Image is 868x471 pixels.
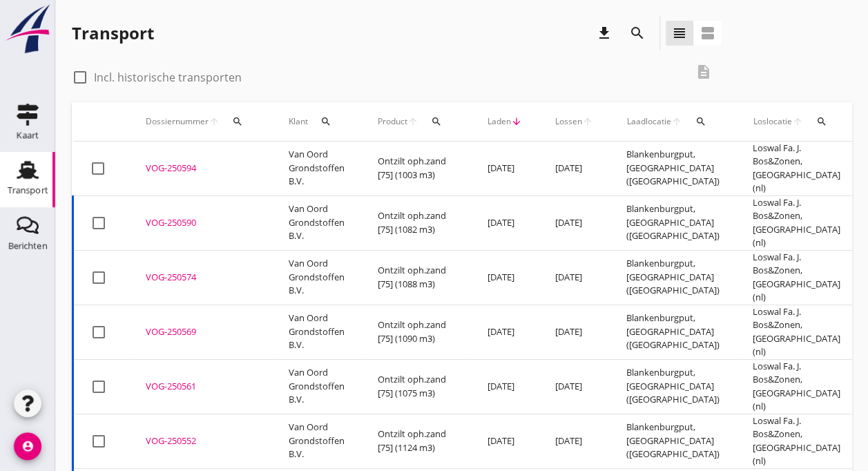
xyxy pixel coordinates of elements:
[361,142,471,196] td: Ontzilt oph.zand [75] (1003 m3)
[94,70,242,84] label: Incl. historische transporten
[8,241,48,250] div: Berichten
[146,271,255,285] div: VOG-250574
[736,414,857,468] td: Loswal Fa. J. Bos&Zonen, [GEOGRAPHIC_DATA] (nl)
[146,115,209,128] span: Dossiernummer
[146,216,255,230] div: VOG-250590
[361,195,471,250] td: Ontzilt oph.zand [75] (1082 m3)
[361,359,471,414] td: Ontzilt oph.zand [75] (1075 m3)
[471,414,539,468] td: [DATE]
[539,142,610,196] td: [DATE]
[610,142,736,196] td: Blankenburgput, [GEOGRAPHIC_DATA] ([GEOGRAPHIC_DATA])
[146,380,255,394] div: VOG-250561
[272,305,361,359] td: Van Oord Grondstoffen B.V.
[596,25,613,41] i: download
[72,22,154,44] div: Transport
[582,116,593,127] i: arrow_upward
[272,359,361,414] td: Van Oord Grondstoffen B.V.
[539,359,610,414] td: [DATE]
[753,115,792,128] span: Loslocatie
[629,25,646,41] i: search
[511,116,522,127] i: arrow_downward
[146,325,255,339] div: VOG-250569
[792,116,804,127] i: arrow_upward
[272,414,361,468] td: Van Oord Grondstoffen B.V.
[555,115,582,128] span: Lossen
[407,116,418,127] i: arrow_upward
[17,131,39,140] div: Kaart
[671,25,688,41] i: view_headline
[471,195,539,250] td: [DATE]
[8,186,48,195] div: Transport
[626,115,671,128] span: Laadlocatie
[361,305,471,359] td: Ontzilt oph.zand [75] (1090 m3)
[695,116,706,127] i: search
[471,250,539,305] td: [DATE]
[431,116,442,127] i: search
[488,115,511,128] span: Laden
[232,116,243,127] i: search
[700,25,716,41] i: view_agenda
[671,116,683,127] i: arrow_upward
[471,359,539,414] td: [DATE]
[736,142,857,196] td: Loswal Fa. J. Bos&Zonen, [GEOGRAPHIC_DATA] (nl)
[146,162,255,175] div: VOG-250594
[736,195,857,250] td: Loswal Fa. J. Bos&Zonen, [GEOGRAPHIC_DATA] (nl)
[539,305,610,359] td: [DATE]
[320,116,331,127] i: search
[736,359,857,414] td: Loswal Fa. J. Bos&Zonen, [GEOGRAPHIC_DATA] (nl)
[816,116,827,127] i: search
[539,250,610,305] td: [DATE]
[610,414,736,468] td: Blankenburgput, [GEOGRAPHIC_DATA] ([GEOGRAPHIC_DATA])
[361,414,471,468] td: Ontzilt oph.zand [75] (1124 m3)
[289,105,345,138] div: Klant
[539,195,610,250] td: [DATE]
[272,142,361,196] td: Van Oord Grondstoffen B.V.
[610,305,736,359] td: Blankenburgput, [GEOGRAPHIC_DATA] ([GEOGRAPHIC_DATA])
[736,250,857,305] td: Loswal Fa. J. Bos&Zonen, [GEOGRAPHIC_DATA] (nl)
[539,414,610,468] td: [DATE]
[146,434,255,448] div: VOG-250552
[361,250,471,305] td: Ontzilt oph.zand [75] (1088 m3)
[610,250,736,305] td: Blankenburgput, [GEOGRAPHIC_DATA] ([GEOGRAPHIC_DATA])
[378,115,407,128] span: Product
[272,195,361,250] td: Van Oord Grondstoffen B.V.
[736,305,857,359] td: Loswal Fa. J. Bos&Zonen, [GEOGRAPHIC_DATA] (nl)
[610,195,736,250] td: Blankenburgput, [GEOGRAPHIC_DATA] ([GEOGRAPHIC_DATA])
[3,3,52,55] img: logo-small.a267ee39.svg
[209,116,220,127] i: arrow_upward
[14,432,41,460] i: account_circle
[272,250,361,305] td: Van Oord Grondstoffen B.V.
[471,305,539,359] td: [DATE]
[610,359,736,414] td: Blankenburgput, [GEOGRAPHIC_DATA] ([GEOGRAPHIC_DATA])
[471,142,539,196] td: [DATE]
